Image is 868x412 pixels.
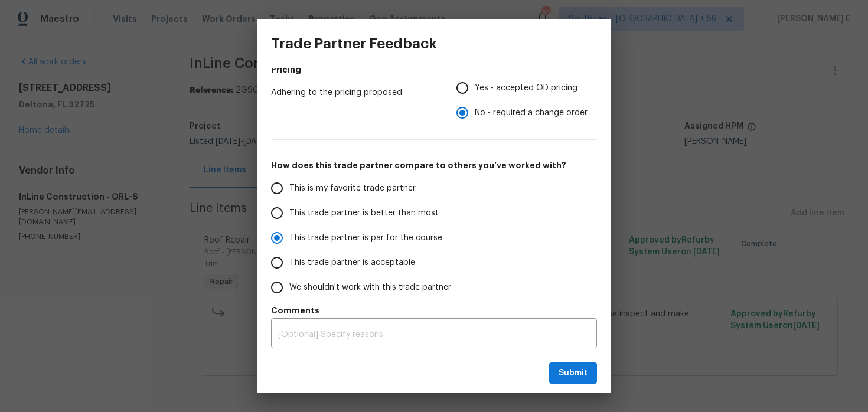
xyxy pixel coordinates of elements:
div: How does this trade partner compare to others you’ve worked with? [271,176,597,300]
span: We shouldn't work with this trade partner [289,282,451,294]
span: This trade partner is acceptable [289,257,415,269]
span: This trade partner is par for the course [289,232,442,244]
button: Submit [549,362,597,384]
span: No - required a change order [475,107,588,119]
span: Submit [559,366,588,381]
h5: Comments [271,305,597,316]
h5: How does this trade partner compare to others you’ve worked with? [271,159,597,171]
h5: Pricing [271,64,597,76]
h3: Trade Partner Feedback [271,35,437,52]
span: Adhering to the pricing proposed [271,87,438,99]
div: Pricing [456,76,597,125]
span: This is my favorite trade partner [289,182,416,195]
span: This trade partner is better than most [289,207,439,220]
span: Yes - accepted OD pricing [475,82,577,94]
